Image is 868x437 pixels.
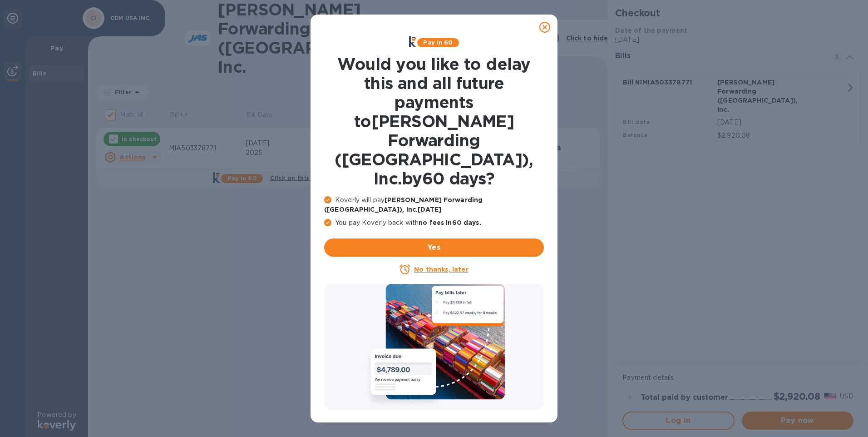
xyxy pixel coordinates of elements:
[423,39,453,46] b: Pay in 60
[324,218,544,228] p: You pay Koverly back with
[324,55,544,188] h1: Would you like to delay this and all future payments to [PERSON_NAME] Forwarding ([GEOGRAPHIC_DAT...
[324,195,544,214] p: Koverly will pay
[331,242,537,253] span: Yes
[324,196,483,213] b: [PERSON_NAME] Forwarding ([GEOGRAPHIC_DATA]), Inc. [DATE]
[419,219,481,226] b: no fees in 60 days .
[324,238,544,257] button: Yes
[414,266,468,273] u: No thanks, later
